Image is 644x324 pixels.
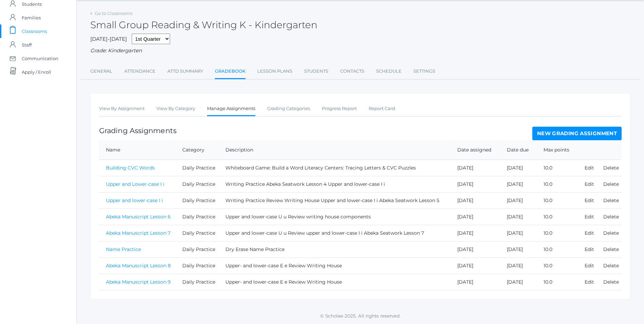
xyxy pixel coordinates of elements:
a: Attd Summary [167,65,203,78]
td: Daily Practice [176,241,219,258]
a: Abeka Manuscript Lesson 6 [106,214,171,220]
td: Daily Practice [176,176,219,193]
td: 10.0 [537,258,578,274]
th: Description [219,140,450,160]
td: [DATE] [450,193,500,209]
a: Delete [603,263,619,269]
p: © Scholae 2025. All rights reserved. [77,312,644,319]
td: 10.0 [537,225,578,241]
td: Daily Practice [176,160,219,176]
a: Upper and Lower-case I i [106,181,164,187]
td: Daily Practice [176,209,219,225]
td: Upper and lower-case U u Review upper and lower-case I i Abeka Seatwork Lesson 7 [219,225,450,241]
div: Grade: Kindergarten [90,47,630,55]
th: Date due [500,140,537,160]
td: [DATE] [500,258,537,274]
a: Abeka Manuscript Lesson 8 [106,263,171,269]
th: Date assigned [450,140,500,160]
a: Gradebook [215,65,245,79]
td: [DATE] [450,176,500,193]
td: Daily Practice [176,274,219,290]
a: Edit [585,279,594,285]
td: [DATE] [450,241,500,258]
td: [DATE] [500,274,537,290]
a: Edit [585,263,594,269]
td: Daily Practice [176,193,219,209]
a: Abeka Manuscript Lesson 7 [106,230,170,236]
td: [DATE] [500,160,537,176]
a: Delete [603,230,619,236]
td: [DATE] [500,241,537,258]
a: Delete [603,165,619,171]
a: Delete [603,246,619,252]
a: Attendance [124,65,155,78]
td: Daily Practice [176,258,219,274]
td: [DATE] [500,193,537,209]
td: 10.0 [537,241,578,258]
h1: Grading Assignments [99,127,177,134]
td: [DATE] [450,225,500,241]
a: Lesson Plans [257,65,292,78]
a: Edit [585,214,594,220]
td: Upper and lower-case U u Review writing house components [219,209,450,225]
span: Staff [22,38,32,52]
span: Classrooms [22,24,47,38]
td: Writing Practice Abeka Seatwork Lesson 4 Upper and lower-case I i [219,176,450,193]
td: [DATE] [450,160,500,176]
a: Go to Classrooms [95,11,132,16]
td: Daily Practice [176,225,219,241]
td: [DATE] [450,209,500,225]
th: Max points [537,140,578,160]
span: Families [22,11,41,24]
td: 10.0 [537,160,578,176]
a: View By Assignment [99,102,145,115]
a: Edit [585,165,594,171]
td: [DATE] [450,258,500,274]
td: 10.0 [537,193,578,209]
a: Building CVC Words [106,165,155,171]
td: Upper- and lower-case E e Review Writing House [219,274,450,290]
h2: Small Group Reading & Writing K - Kindergarten [90,20,317,30]
td: Writing Practice Review Writing House Upper and lower-case I i Abeka Seatwork Lesson 5 [219,193,450,209]
a: Schedule [376,65,402,78]
td: 10.0 [537,209,578,225]
span: Communication [22,52,58,65]
a: Progress Report [322,102,357,115]
a: Students [304,65,328,78]
a: Edit [585,246,594,252]
a: Delete [603,214,619,220]
span: [DATE]-[DATE] [90,36,127,42]
a: Settings [413,65,435,78]
th: Name [99,140,176,160]
td: Whiteboard Game: Build a Word Literacy Centers: Tracing Letters & CVC Puzzles [219,160,450,176]
td: 10.0 [537,274,578,290]
a: Manage Assignments [207,102,255,116]
a: View By Category [157,102,195,115]
td: [DATE] [450,274,500,290]
a: Delete [603,279,619,285]
a: Grading Categories [267,102,310,115]
a: Name Practice [106,246,141,252]
a: Edit [585,181,594,187]
a: Delete [603,181,619,187]
td: Dry Erase Name Practice [219,241,450,258]
a: Delete [603,197,619,203]
a: Edit [585,197,594,203]
a: Upper and lower-case I i [106,197,163,203]
a: Contacts [340,65,364,78]
span: Apply / Enroll [22,65,51,79]
a: Abeka Manuscript Lesson 9 [106,279,171,285]
td: Upper- and lower-case E e Review Writing House [219,258,450,274]
td: [DATE] [500,176,537,193]
th: Category [176,140,219,160]
td: [DATE] [500,209,537,225]
a: General [90,65,112,78]
a: Report Card [369,102,395,115]
td: 10.0 [537,176,578,193]
td: [DATE] [500,225,537,241]
a: Edit [585,230,594,236]
a: New Grading Assignment [532,127,622,140]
